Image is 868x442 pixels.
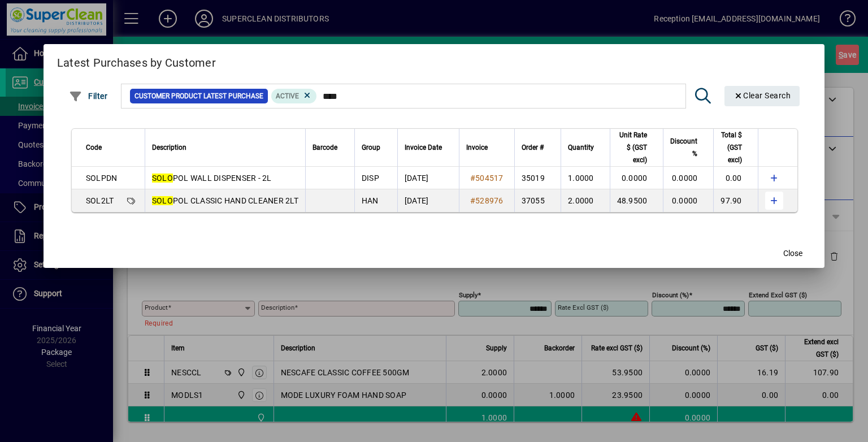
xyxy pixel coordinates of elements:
[362,196,379,205] span: HAN
[561,167,610,189] td: 1.0000
[514,189,561,212] td: 37055
[69,92,108,101] span: Filter
[670,135,708,160] div: Discount %
[470,174,475,183] span: #
[405,141,442,154] span: Invoice Date
[617,129,658,166] div: Unit Rate $ (GST excl)
[734,91,791,100] span: Clear Search
[134,90,263,102] span: Customer Product Latest Purchase
[470,196,475,205] span: #
[313,141,348,154] div: Barcode
[610,167,663,189] td: 0.0000
[276,92,299,100] span: Active
[721,129,741,166] span: Total $ (GST excl)
[466,141,488,154] span: Invoice
[514,167,561,189] td: 35019
[362,141,380,154] span: Group
[663,167,713,189] td: 0.0000
[713,167,757,189] td: 0.00
[475,196,504,205] span: 528976
[724,86,800,106] button: Clear
[721,129,752,166] div: Total $ (GST excl)
[362,174,379,183] span: DISP
[466,141,507,154] div: Invoice
[313,141,337,154] span: Barcode
[66,86,111,106] button: Filter
[713,189,757,212] td: 97.90
[86,174,118,183] span: SOLPDN
[397,167,459,189] td: [DATE]
[610,189,663,212] td: 48.9500
[561,189,610,212] td: 2.0000
[397,189,459,212] td: [DATE]
[617,129,648,166] span: Unit Rate $ (GST excl)
[152,174,272,183] span: POL WALL DISPENSER - 2L
[86,196,114,205] span: SOL2LT
[362,141,390,154] div: Group
[663,189,713,212] td: 0.0000
[86,141,138,154] div: Code
[152,196,298,205] span: POL CLASSIC HAND CLEANER 2LT
[670,135,697,160] span: Discount %
[522,141,544,154] span: Order #
[86,141,102,154] span: Code
[152,141,186,154] span: Description
[783,248,802,259] span: Close
[152,196,173,205] em: SOLO
[466,194,507,207] a: #528976
[522,141,554,154] div: Order #
[466,172,507,184] a: #504517
[475,174,504,183] span: 504517
[568,141,594,154] span: Quantity
[152,174,173,183] em: SOLO
[568,141,604,154] div: Quantity
[271,89,316,103] mat-chip: Product Activation Status: Active
[405,141,452,154] div: Invoice Date
[152,141,298,154] div: Description
[44,44,824,77] h2: Latest Purchases by Customer
[775,243,811,263] button: Close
